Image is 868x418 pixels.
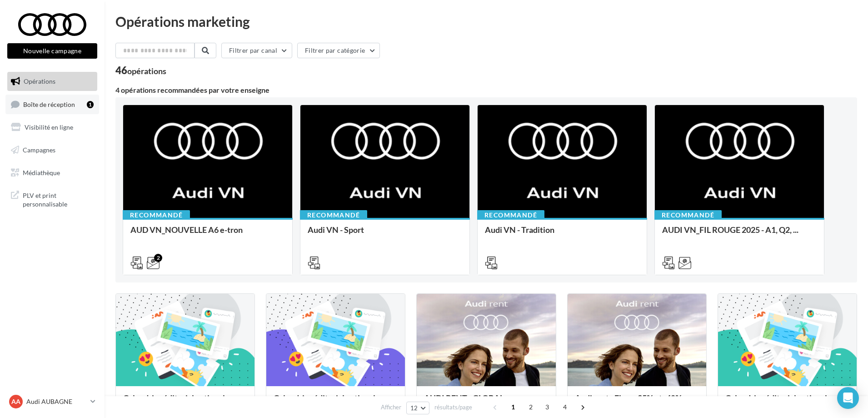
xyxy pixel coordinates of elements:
span: Audi VN - Tradition [485,225,554,235]
div: Opérations marketing [115,15,857,28]
div: Recommandé [300,210,367,220]
button: Filtrer par canal [221,43,292,58]
a: PLV et print personnalisable [5,186,99,212]
span: Calendrier éditorial national : se... [725,393,846,403]
p: Audi AUBAGNE [26,397,87,406]
span: Afficher [381,403,401,412]
div: 1 [87,101,94,108]
a: Opérations [5,72,99,91]
div: Open Intercom Messenger [837,387,859,409]
span: 4 [558,400,572,414]
span: Calendrier éditorial national : se... [274,393,394,403]
div: 46 [115,65,166,76]
a: Campagnes [5,141,99,160]
div: Recommandé [477,210,544,220]
div: 4 opérations recommandées par votre enseigne [115,86,857,94]
span: 3 [540,400,554,414]
a: Visibilité en ligne [5,118,99,137]
div: Recommandé [123,210,190,220]
span: Opérations [24,77,55,85]
span: AUDI VN_FIL ROUGE 2025 - A1, Q2, ... [662,225,798,235]
div: Recommandé [654,210,722,220]
button: Nouvelle campagne [7,43,97,59]
span: Audi VN - Sport [308,225,364,235]
span: Boîte de réception [23,100,75,108]
span: Calendrier éditorial national : se... [123,393,244,403]
span: Visibilité en ligne [25,123,73,131]
span: Médiathèque [23,168,60,176]
button: Filtrer par catégorie [297,43,380,58]
span: Campagnes [23,146,55,154]
span: 12 [410,404,418,412]
span: AA [11,397,20,406]
span: PLV et print personnalisable [23,189,94,209]
span: 2 [524,400,538,414]
a: AA Audi AUBAGNE [7,393,97,410]
span: AUD VN_NOUVELLE A6 e-tron [130,225,243,235]
a: Médiathèque [5,163,99,182]
span: résultats/page [434,403,472,412]
a: Boîte de réception1 [5,95,99,114]
button: 12 [406,402,429,414]
span: 1 [506,400,520,414]
div: opérations [127,67,166,75]
div: 2 [154,254,162,262]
